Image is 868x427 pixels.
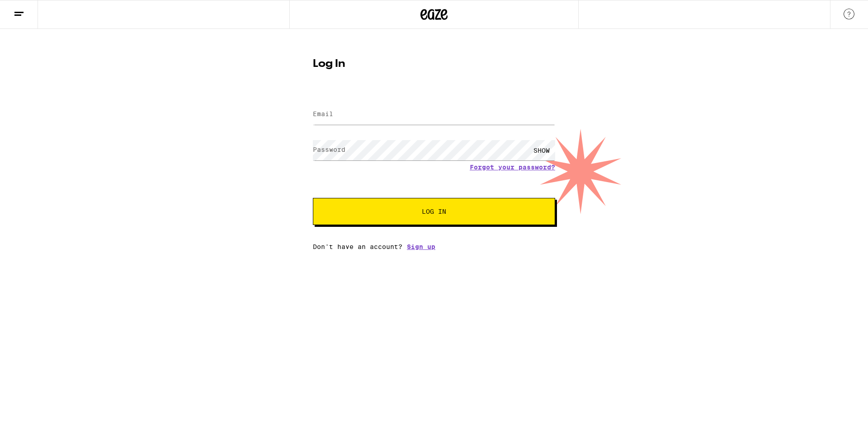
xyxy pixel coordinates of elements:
input: Email [313,104,555,125]
label: Password [313,146,345,153]
label: Email [313,110,333,117]
span: Hi. Need any help? [5,6,65,14]
a: Sign up [407,243,435,250]
div: SHOW [528,140,555,160]
button: Log In [313,198,555,225]
div: Don't have an account? [313,243,555,250]
a: Forgot your password? [470,164,555,171]
span: Log In [422,208,446,215]
h1: Log In [313,59,555,70]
